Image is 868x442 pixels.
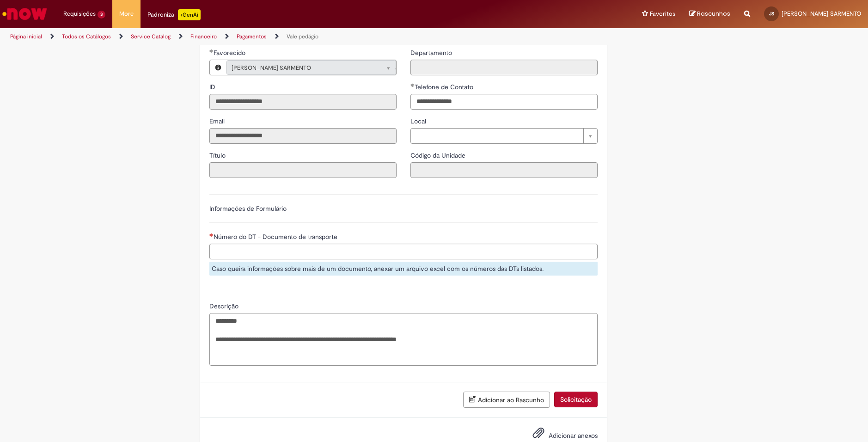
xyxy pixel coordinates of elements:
a: Financeiro [190,33,217,40]
span: Obrigatório Preenchido [209,49,214,53]
span: Número do DT - Documento de transporte [214,233,339,241]
input: ID [209,94,397,110]
a: Pagamentos [237,33,267,40]
input: Telefone de Contato [410,94,598,110]
a: Página inicial [10,33,42,40]
label: Somente leitura - Título [209,151,227,160]
span: Rascunhos [697,9,730,18]
span: Somente leitura - Código da Unidade [410,151,467,160]
label: Informações de Formulário [209,204,287,213]
span: Descrição [209,302,240,310]
label: Somente leitura - Departamento [410,48,454,57]
span: Somente leitura - Email [209,117,226,125]
span: [PERSON_NAME] SARMENTO [232,61,373,75]
input: Título [209,162,397,178]
img: ServiceNow [1,5,49,23]
span: Telefone de Contato [415,83,475,91]
span: Somente leitura - ID [209,83,217,91]
span: Necessários [209,233,214,237]
span: Somente leitura - Departamento [410,49,454,57]
span: Necessários - Favorecido [214,49,247,57]
a: Service Catalog [131,33,171,40]
button: Adicionar ao Rascunho [463,392,550,408]
label: Somente leitura - ID [209,82,217,92]
div: Caso queira informações sobre mais de um documento, anexar um arquivo excel com os números das DT... [209,262,598,276]
span: Favoritos [650,9,675,18]
label: Somente leitura - Código da Unidade [410,151,467,160]
span: Requisições [63,9,96,18]
span: 3 [98,11,105,18]
a: Limpar campo Local [410,128,598,144]
a: Todos os Catálogos [62,33,111,40]
span: Obrigatório Preenchido [410,83,415,87]
button: Favorecido, Visualizar este registro JOÃO GROTT SARMENTO [210,60,226,75]
label: Somente leitura - Email [209,117,226,126]
input: Código da Unidade [410,162,598,178]
p: +GenAi [178,9,201,20]
textarea: Descrição [209,313,598,366]
span: More [119,9,134,18]
button: Solicitação [554,392,598,407]
span: [PERSON_NAME] SARMENTO [782,10,861,18]
a: [PERSON_NAME] SARMENTOLimpar campo Favorecido [226,60,396,75]
span: Local [410,117,428,125]
span: Somente leitura - Título [209,151,227,160]
input: Email [209,128,397,144]
ul: Trilhas de página [7,28,572,45]
a: Vale pedágio [287,33,318,40]
input: Departamento [410,60,598,75]
div: Padroniza [147,9,201,20]
span: JS [769,11,774,17]
a: Rascunhos [689,10,730,18]
span: Adicionar anexos [549,431,598,440]
label: Somente leitura - Necessários - Favorecido [209,48,247,57]
input: Número do DT - Documento de transporte [209,244,598,259]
